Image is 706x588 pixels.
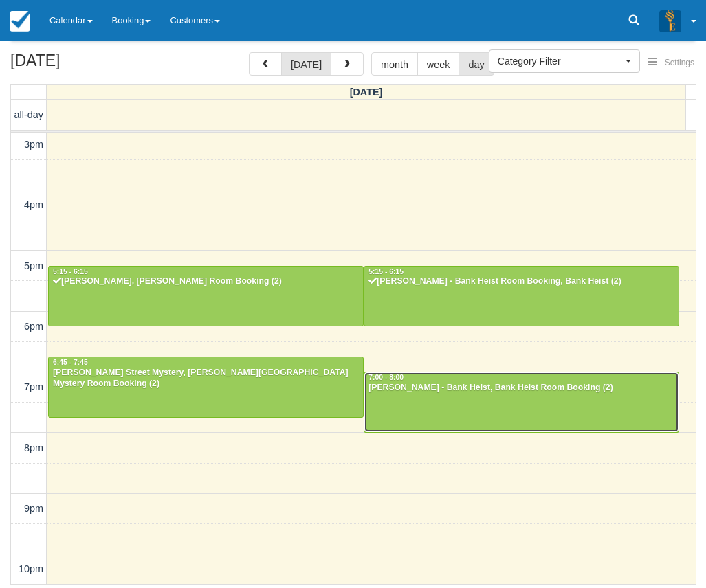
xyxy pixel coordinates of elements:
[24,442,43,453] span: 8pm
[10,52,184,78] h2: [DATE]
[24,321,43,332] span: 6pm
[19,563,43,574] span: 10pm
[659,10,681,32] img: A3
[24,381,43,392] span: 7pm
[24,260,43,271] span: 5pm
[371,52,418,76] button: month
[498,54,622,68] span: Category Filter
[368,276,675,287] div: [PERSON_NAME] - Bank Heist Room Booking, Bank Heist (2)
[368,383,675,394] div: [PERSON_NAME] - Bank Heist, Bank Heist Room Booking (2)
[14,109,43,120] span: all-day
[10,11,30,32] img: checkfront-main-nav-mini-logo.png
[24,503,43,514] span: 9pm
[350,87,383,98] span: [DATE]
[48,266,364,326] a: 5:15 - 6:15[PERSON_NAME], [PERSON_NAME] Room Booking (2)
[364,266,679,326] a: 5:15 - 6:15[PERSON_NAME] - Bank Heist Room Booking, Bank Heist (2)
[368,268,404,275] span: 5:15 - 6:15
[24,199,43,210] span: 4pm
[417,52,460,76] button: week
[53,359,88,366] span: 6:45 - 7:45
[364,372,679,432] a: 7:00 - 8:00[PERSON_NAME] - Bank Heist, Bank Heist Room Booking (2)
[53,268,88,275] span: 5:15 - 6:15
[281,52,331,76] button: [DATE]
[489,49,640,73] button: Category Filter
[48,357,364,417] a: 6:45 - 7:45[PERSON_NAME] Street Mystery, [PERSON_NAME][GEOGRAPHIC_DATA] Mystery Room Booking (2)
[52,276,360,287] div: [PERSON_NAME], [PERSON_NAME] Room Booking (2)
[368,374,404,381] span: 7:00 - 8:00
[459,52,494,76] button: day
[665,58,694,67] span: Settings
[640,53,703,73] button: Settings
[24,139,43,150] span: 3pm
[52,367,360,389] div: [PERSON_NAME] Street Mystery, [PERSON_NAME][GEOGRAPHIC_DATA] Mystery Room Booking (2)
